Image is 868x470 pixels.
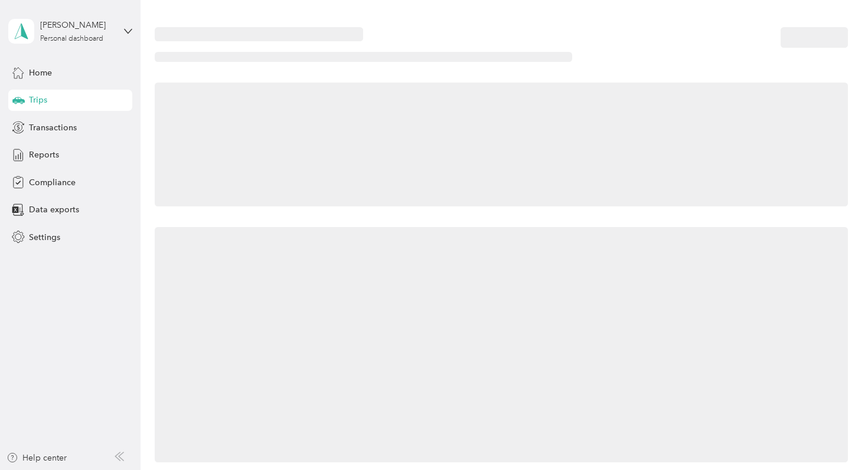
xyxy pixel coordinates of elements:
[29,231,60,244] span: Settings
[29,94,47,106] span: Trips
[40,35,103,42] div: Personal dashboard
[29,67,52,79] span: Home
[40,19,114,31] div: [PERSON_NAME]
[6,452,67,464] button: Help center
[29,121,77,134] span: Transactions
[802,404,868,470] iframe: Everlance-gr Chat Button Frame
[29,149,59,161] span: Reports
[29,203,79,216] span: Data exports
[29,176,76,189] span: Compliance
